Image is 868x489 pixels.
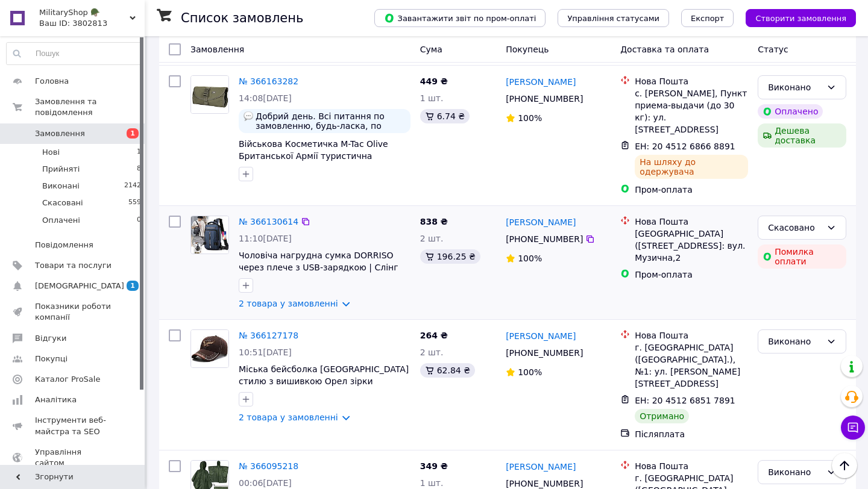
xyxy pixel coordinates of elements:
span: Виконані [42,181,80,192]
a: Міська бейсболка [GEOGRAPHIC_DATA] стилю з вишивкою Орел зірки джинсова кепка Коричневий [239,364,409,398]
span: Управління сайтом [35,447,112,469]
span: 2142 [124,181,141,192]
div: Нова Пошта [635,216,748,228]
span: Товари та послуги [35,260,112,271]
button: Завантажити звіт по пром-оплаті [374,9,546,27]
span: Експорт [691,14,725,23]
span: Інструменти веб-майстра та SEO [35,415,112,437]
span: Статус [758,45,788,54]
span: ЕН: 20 4512 6851 7891 [635,396,735,405]
span: 10:51[DATE] [239,347,292,357]
span: 100% [518,367,542,377]
div: Ваш ID: 3802813 [39,18,145,29]
div: 62.84 ₴ [420,363,475,378]
span: Завантажити звіт по пром-оплаті [384,13,536,23]
button: Створити замовлення [746,9,856,27]
a: Чоловіча нагрудна сумка DORRISO через плече з USB-зарядкою | Слінг рюкзак [239,251,398,284]
div: На шляху до одержувача [635,155,748,179]
span: 0 [137,215,141,226]
div: Нова Пошта [635,75,748,87]
div: Післяплата [635,428,748,440]
div: 6.74 ₴ [420,109,470,123]
span: Cума [420,45,442,54]
div: [PHONE_NUMBER] [503,231,585,248]
span: Доставка та оплата [620,45,709,54]
div: Отримано [635,409,689,423]
div: Оплачено [758,104,823,119]
a: Фото товару [190,216,229,254]
span: Аналітика [35,394,77,405]
div: с. [PERSON_NAME], Пункт приема-выдачи (до 30 кг): ул. [STREET_ADDRESS] [635,87,748,135]
span: 449 ₴ [420,76,448,86]
div: [PHONE_NUMBER] [503,344,585,361]
img: Фото товару [191,330,228,367]
div: [PHONE_NUMBER] [503,90,585,107]
span: Повідомлення [35,240,93,251]
div: [GEOGRAPHIC_DATA] ([STREET_ADDRESS]: вул. Музична,2 [635,228,748,264]
button: Чат з покупцем [841,416,865,440]
a: [PERSON_NAME] [506,76,576,88]
span: 11:10[DATE] [239,234,292,243]
div: Пром-оплата [635,184,748,196]
span: Каталог ProSale [35,374,100,385]
span: 14:08[DATE] [239,93,292,103]
span: 8 [137,164,141,175]
span: 1 [127,128,139,139]
span: ЕН: 20 4512 6866 8891 [635,142,735,151]
span: 349 ₴ [420,461,448,471]
span: Покупець [506,45,549,54]
span: 100% [518,254,542,263]
div: Пром-оплата [635,269,748,281]
button: Управління статусами [558,9,669,27]
span: Скасовані [42,198,83,208]
span: 838 ₴ [420,217,448,226]
div: Скасовано [768,221,822,234]
a: [PERSON_NAME] [506,461,576,473]
span: Прийняті [42,164,80,175]
img: Фото товару [191,216,228,254]
span: 2 шт. [420,347,444,357]
span: 00:06[DATE] [239,478,292,488]
a: Військова Косметичка M-Tac Olive Британської Армії туристична [239,139,388,161]
a: [PERSON_NAME] [506,330,576,342]
div: г. [GEOGRAPHIC_DATA] ([GEOGRAPHIC_DATA].), №1: ул. [PERSON_NAME][STREET_ADDRESS] [635,341,748,390]
div: 196.25 ₴ [420,249,480,264]
span: 1 шт. [420,478,444,488]
span: Добрий день. Всі питання по замовленню, будь-ласка, по номеру 0672583137 Дякую. [256,111,406,131]
div: Нова Пошта [635,329,748,341]
button: Наверх [832,453,857,478]
div: Виконано [768,81,822,94]
span: 2 шт. [420,234,444,243]
a: № 366163282 [239,76,298,86]
span: 1 [127,281,139,291]
a: [PERSON_NAME] [506,216,576,228]
div: Помилка оплати [758,244,846,269]
a: Фото товару [190,329,229,368]
span: Показники роботи компанії [35,301,112,323]
span: Замовлення та повідомлення [35,96,145,118]
span: Оплачені [42,215,80,226]
span: 1 шт. [420,93,444,103]
div: Дешева доставка [758,123,846,148]
span: 100% [518,113,542,123]
span: 559 [128,198,141,208]
a: № 366127178 [239,331,298,340]
span: Відгуки [35,333,66,344]
span: Створити замовлення [755,14,846,23]
span: Замовлення [190,45,244,54]
span: Замовлення [35,128,85,139]
span: Покупці [35,354,68,364]
a: 2 товара у замовленні [239,413,338,422]
div: Виконано [768,466,822,479]
a: 2 товара у замовленні [239,299,338,308]
img: :speech_balloon: [244,111,253,121]
a: № 366130614 [239,217,298,226]
span: [DEMOGRAPHIC_DATA] [35,281,124,291]
span: Управління статусами [567,14,659,23]
h1: Список замовлень [181,11,303,25]
button: Експорт [681,9,734,27]
span: Нові [42,147,60,158]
